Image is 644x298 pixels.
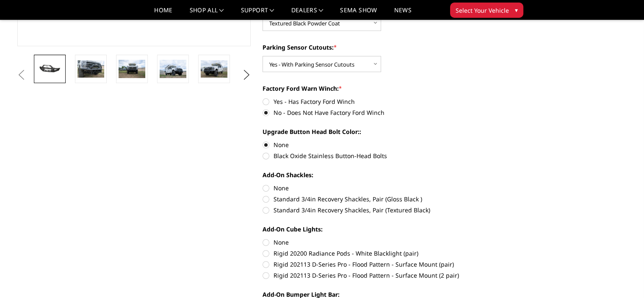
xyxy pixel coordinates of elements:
label: Rigid 202113 D-Series Pro - Flood Pattern - Surface Mount (2 pair) [263,271,496,280]
label: Upgrade Button Head Bolt Color:: [263,127,496,136]
label: None [263,238,496,247]
label: Black Oxide Stainless Button-Head Bolts [263,151,496,160]
a: Dealers [291,7,323,19]
span: ▾ [515,6,518,14]
label: None [263,140,496,149]
span: Select Your Vehicle [456,6,509,15]
label: None [263,184,496,192]
label: Factory Ford Warn Winch: [263,84,496,93]
img: 2023-2025 Ford F250-350-A2 Series-Sport Front Bumper (winch mount) [160,60,186,78]
label: Add-On Shackles: [263,170,496,179]
button: Select Your Vehicle [450,3,523,18]
button: Previous [15,69,28,81]
label: Parking Sensor Cutouts: [263,43,496,52]
label: Standard 3/4in Recovery Shackles, Pair (Textured Black) [263,206,496,214]
a: Support [241,7,274,19]
a: News [394,7,411,19]
img: 2023-2025 Ford F250-350-A2 Series-Sport Front Bumper (winch mount) [201,60,227,78]
a: Home [154,7,172,19]
a: SEMA Show [340,7,377,19]
a: shop all [190,7,224,19]
img: 2023-2025 Ford F250-350-A2 Series-Sport Front Bumper (winch mount) [119,60,145,78]
img: 2023-2025 Ford F250-350-A2 Series-Sport Front Bumper (winch mount) [36,63,63,75]
label: Rigid 20200 Radiance Pods - White Blacklight (pair) [263,249,496,258]
img: 2023-2025 Ford F250-350-A2 Series-Sport Front Bumper (winch mount) [77,60,104,78]
label: Standard 3/4in Recovery Shackles, Pair (Gloss Black ) [263,195,496,203]
label: No - Does Not Have Factory Ford Winch [263,108,496,117]
button: Next [240,69,253,81]
label: Yes - Has Factory Ford Winch [263,97,496,106]
label: Add-On Cube Lights: [263,225,496,234]
label: Rigid 202113 D-Series Pro - Flood Pattern - Surface Mount (pair) [263,260,496,269]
